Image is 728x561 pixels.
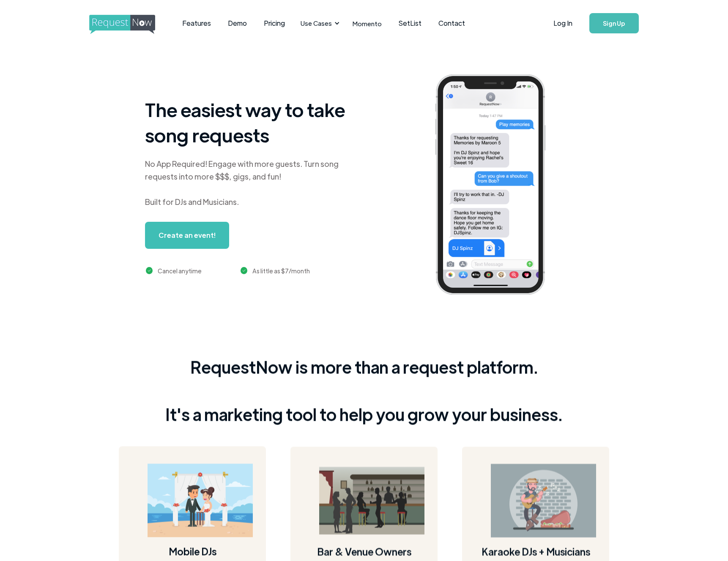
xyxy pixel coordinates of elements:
[252,266,310,276] div: As little as $7/month
[319,467,424,534] img: bar image
[148,463,253,537] img: wedding on a beach
[390,10,430,36] a: SetList
[146,267,153,274] img: green checkmark
[145,97,356,147] h1: The easiest way to take song requests
[165,355,563,426] div: RequestNow is more than a request platform. It's a marketing tool to help you grow your business.
[425,68,568,304] img: iphone screenshot
[255,10,293,36] a: Pricing
[589,13,639,33] a: Sign Up
[430,10,473,36] a: Contact
[89,15,171,34] img: requestnow logo
[145,158,356,208] div: No App Required! Engage with more guests. Turn song requests into more $$$, gigs, and fun! Built ...
[89,15,153,32] a: home
[482,545,590,558] h4: Karaoke DJs + Musicians
[491,464,596,538] img: guitarist
[317,545,411,558] h4: Bar & Venue Owners
[301,19,332,28] div: Use Cases
[219,10,255,36] a: Demo
[169,545,216,558] h4: Mobile DJs
[344,11,390,36] a: Momento
[158,266,202,276] div: Cancel anytime
[545,8,581,38] a: Log In
[145,222,229,249] a: Create an event!
[174,10,219,36] a: Features
[241,267,248,274] img: green checkmark
[296,10,342,36] div: Use Cases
